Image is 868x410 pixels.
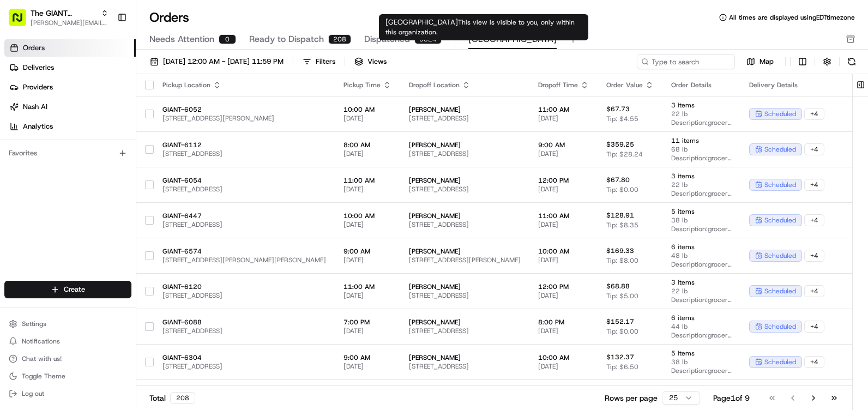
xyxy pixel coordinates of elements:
span: Description: grocery bags [671,296,732,304]
button: Filters [298,54,340,69]
span: 38 lb [671,216,732,225]
div: + 4 [804,285,824,297]
a: Deliveries [4,59,136,76]
span: [PERSON_NAME] [409,353,521,362]
div: + 4 [804,108,824,120]
span: [PERSON_NAME] [409,176,521,185]
span: [DATE] [343,220,391,229]
img: 1736555255976-a54dd68f-1ca7-489b-9aae-adbdc363a1c4 [11,104,31,124]
span: 3 items [671,172,732,180]
span: 6 items [671,243,732,251]
button: Log out [4,386,131,401]
button: Start new chat [185,107,198,120]
span: [STREET_ADDRESS] [409,362,521,371]
span: Description: grocery bags [671,189,732,198]
span: 4 items [671,384,732,393]
span: GIANT-6088 [162,318,326,327]
span: 10:00 AM [538,353,589,362]
button: [DATE] 12:00 AM - [DATE] 11:59 PM [145,54,288,69]
span: [DATE] [538,114,589,123]
span: scheduled [764,110,796,118]
span: GIANT-6574 [162,247,326,256]
span: [DATE] [538,185,589,194]
span: scheduled [764,322,796,331]
span: Nash AI [23,102,47,112]
span: 11:00 AM [538,105,589,114]
button: Notifications [4,334,131,349]
span: [DATE] 12:00 AM - [DATE] 11:59 PM [163,57,284,67]
span: [STREET_ADDRESS] [409,185,521,194]
button: Refresh [844,54,859,69]
span: [PERSON_NAME] [409,212,521,220]
span: This view is visible to you, only within this organization. [385,18,575,37]
span: [DATE] [343,114,391,123]
a: 📗Knowledge Base [7,154,88,173]
button: The GIANT Company [31,8,97,19]
span: Toggle Theme [22,372,65,381]
span: Notifications [22,337,60,346]
span: 11:00 AM [343,282,391,291]
span: 11:00 AM [343,176,391,185]
span: 8:00 PM [538,318,589,327]
span: 8:00 AM [343,141,391,149]
span: All times are displayed using EDT timezone [729,13,855,22]
span: [PERSON_NAME] [409,105,521,114]
span: [STREET_ADDRESS] [409,327,521,335]
span: Needs Attention [149,33,214,46]
span: $152.17 [606,317,634,326]
span: [PERSON_NAME] [409,318,521,327]
span: [STREET_ADDRESS] [162,220,326,229]
div: Filters [316,57,335,67]
h1: Orders [149,9,189,26]
span: 11:00 AM [538,212,589,220]
span: $67.80 [606,176,630,184]
img: Nash [11,11,33,33]
div: Favorites [4,144,131,162]
span: Description: grocery bags [671,260,732,269]
div: Dropoff Location [409,81,521,89]
span: Orders [23,43,45,53]
span: Map [759,57,774,67]
button: Views [349,54,391,69]
span: $169.33 [606,246,634,255]
span: Description: grocery bags [671,154,732,162]
span: scheduled [764,251,796,260]
span: GIANT-6447 [162,212,326,220]
a: Orders [4,39,136,57]
span: 10:00 AM [343,105,391,114]
span: 9:00 AM [343,247,391,256]
span: [STREET_ADDRESS] [162,185,326,194]
span: GIANT-6112 [162,141,326,149]
a: Analytics [4,118,136,135]
a: Providers [4,79,136,96]
span: [STREET_ADDRESS][PERSON_NAME][PERSON_NAME] [162,256,326,264]
span: Create [64,285,85,294]
span: Tip: $4.55 [606,114,638,123]
span: Settings [22,319,46,328]
span: $67.73 [606,105,630,113]
span: scheduled [764,287,796,296]
button: Create [4,281,131,298]
div: + 4 [804,356,824,368]
div: 0 [219,34,236,44]
span: Description: grocery bags [671,118,732,127]
span: 38 lb [671,358,732,366]
a: Powered byPylon [77,184,132,193]
span: Tip: $6.50 [606,363,638,371]
input: Clear [28,70,180,82]
span: 5 items [671,207,732,216]
span: Tip: $0.00 [606,185,638,194]
span: GIANT-6054 [162,176,326,185]
div: 208 [170,392,195,404]
button: Chat with us! [4,351,131,366]
span: Deliveries [23,63,54,73]
span: GIANT-6120 [162,282,326,291]
span: 9:00 AM [538,141,589,149]
div: + 4 [804,250,824,262]
span: [PERSON_NAME] [409,141,521,149]
span: [STREET_ADDRESS] [409,291,521,300]
span: [PERSON_NAME] [409,282,521,291]
span: [DATE] [343,185,391,194]
span: 12:00 PM [538,282,589,291]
